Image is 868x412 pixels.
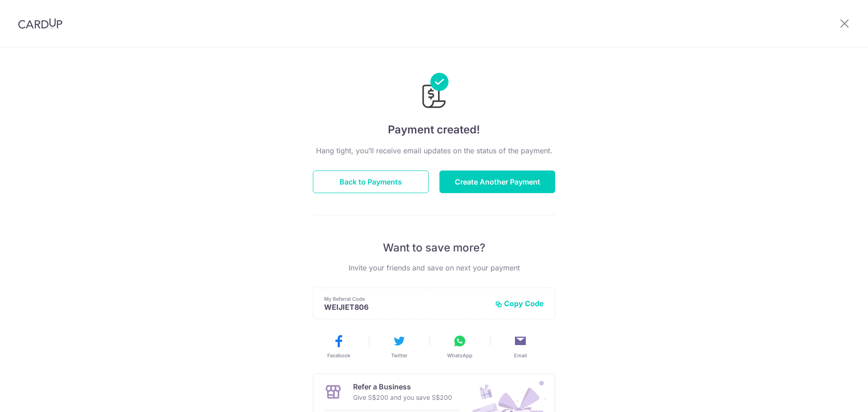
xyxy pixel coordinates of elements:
[494,334,547,359] button: Email
[18,18,62,29] img: CardUp
[447,352,472,359] span: WhatsApp
[433,334,486,359] button: WhatsApp
[327,352,350,359] span: Facebook
[420,73,448,111] img: Payments
[313,262,555,273] p: Invite your friends and save on next your payment
[439,170,555,193] button: Create Another Payment
[514,352,527,359] span: Email
[324,295,488,303] p: My Referral Code
[313,241,555,255] p: Want to save more?
[324,303,488,312] p: WEIJIET806
[313,122,555,138] h4: Payment created!
[495,299,544,308] button: Copy Code
[373,334,426,359] button: Twitter
[353,392,452,403] p: Give S$200 and you save S$200
[313,170,429,193] button: Back to Payments
[353,381,452,392] p: Refer a Business
[313,145,555,156] p: Hang tight, you’ll receive email updates on the status of the payment.
[391,352,407,359] span: Twitter
[810,385,859,407] iframe: Opens a widget where you can find more information
[312,334,365,359] button: Facebook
